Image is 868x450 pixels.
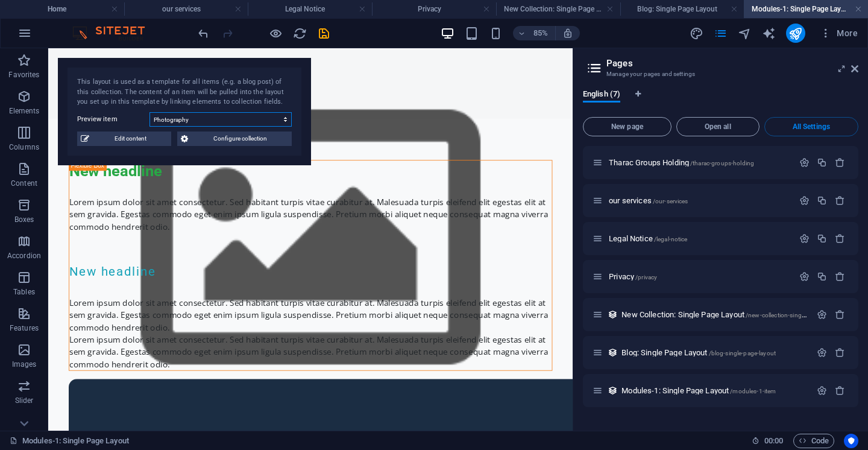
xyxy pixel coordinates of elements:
span: Open all [682,123,754,130]
div: Duplicate [817,271,827,282]
i: On resize automatically adjust zoom level to fit chosen device. [562,28,573,39]
span: New page [588,123,666,130]
div: Settings [817,309,827,320]
div: This layout is used as a template for all items (e.g. a blog post) of this collection. The conten... [608,309,618,320]
span: /blog-single-page-layout [709,350,776,357]
button: New page [583,117,671,136]
div: Tharac Groups Holding/tharac-groups-holding [605,159,793,166]
p: Elements [9,106,40,116]
span: Code [799,434,829,448]
label: Preview item [77,112,149,127]
h6: 85% [531,26,550,40]
h4: our services [124,2,248,16]
div: Legal Notice/legal-notice [605,235,793,242]
div: This layout is used as a template for all items (e.g. a blog post) of this collection. The conten... [608,385,618,396]
span: Click to open page [621,386,776,395]
button: Edit content [77,132,171,146]
div: Blog: Single Page Layout/blog-single-page-layout [618,349,811,357]
span: Click to open page [609,158,754,167]
i: Publish [788,27,802,40]
div: Remove [835,157,845,168]
button: design [690,26,704,40]
div: Duplicate [817,157,827,168]
button: Click here to leave preview mode and continue editing [268,26,283,40]
button: Configure collection [177,132,292,146]
span: Blog: Single Page Layout [621,348,776,357]
p: Tables [13,287,35,297]
span: Configure collection [192,132,288,146]
button: undo [196,26,210,40]
button: 85% [513,26,556,40]
i: Navigator [738,27,752,40]
button: Open all [676,117,759,136]
p: Slider [15,396,34,405]
h3: Manage your pages and settings [606,69,834,80]
span: Click to open page [621,310,840,319]
span: English (7) [583,87,620,104]
span: /new-collection-single-page-layout [746,312,840,318]
button: reload [292,26,307,40]
div: Modules-1: Single Page Layout/modules-1-item [618,387,811,395]
div: This layout is used as a template for all items (e.g. a blog post) of this collection. The conten... [608,347,618,358]
p: Features [10,323,39,333]
button: publish [786,24,805,43]
h4: Blog: Single Page Layout [620,2,744,16]
h4: New Collection: Single Page Layout [496,2,620,16]
i: Pages (Ctrl+Alt+S) [714,27,728,40]
button: All Settings [764,117,858,136]
span: /modules-1-item [730,388,776,395]
i: Reload page [293,27,307,40]
div: Settings [817,385,827,396]
img: Editor Logo [69,26,160,40]
h4: Legal Notice [248,2,372,16]
div: Remove [835,385,845,396]
div: Settings [799,157,810,168]
div: Settings [799,195,810,206]
div: Settings [799,271,810,282]
i: AI Writer [762,27,776,40]
h4: Privacy [372,2,496,16]
h6: Session time [752,434,784,448]
div: Privacy/privacy [605,273,793,280]
div: This layout is used as a template for all items (e.g. a blog post) of this collection. The conten... [77,77,292,107]
span: All Settings [770,123,853,130]
div: Remove [835,347,845,358]
div: Language Tabs [583,89,858,112]
span: Click to open page [609,272,657,281]
button: text_generator [762,26,776,40]
span: : [773,436,775,445]
i: Undo: Insert preset assets (Ctrl+Z) [197,27,210,40]
span: /privacy [635,274,657,280]
span: /our-services [653,198,688,204]
p: Accordion [7,251,41,261]
div: Settings [799,233,810,244]
span: 00 00 [764,434,783,448]
button: navigator [738,26,752,40]
button: Usercentrics [844,434,858,448]
p: Images [12,360,37,369]
h2: Pages [606,58,858,69]
button: save [316,26,331,40]
div: New Collection: Single Page Layout/new-collection-single-page-layout [618,311,811,318]
button: Code [793,434,834,448]
span: Click to open page [609,196,688,205]
div: Settings [817,347,827,358]
p: Favorites [8,70,39,80]
div: Remove [835,195,845,206]
span: /tharac-groups-holding [690,160,754,166]
div: our services/our-services [605,197,793,204]
i: Design (Ctrl+Alt+Y) [690,27,703,40]
h4: Modules-1: Single Page Layout [744,2,868,16]
button: pages [714,26,728,40]
p: Columns [9,142,39,152]
span: Click to open page [609,234,687,243]
span: Edit content [93,132,168,146]
button: More [815,24,863,43]
p: Content [11,179,37,188]
div: Duplicate [817,233,827,244]
a: Click to cancel selection. Double-click to open Pages [10,434,129,448]
span: More [820,27,858,39]
i: Save (Ctrl+S) [317,27,331,40]
p: Boxes [14,215,34,224]
span: /legal-notice [654,236,688,242]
